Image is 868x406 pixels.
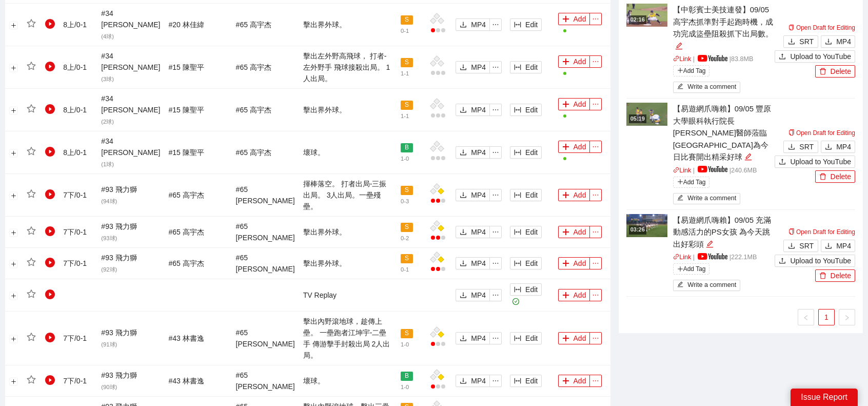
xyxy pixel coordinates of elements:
[45,289,55,300] span: play-circle
[799,36,814,47] span: SRT
[471,375,486,386] span: MP4
[101,94,160,125] span: # 34 [PERSON_NAME]
[45,226,55,237] span: play-circle
[471,104,486,115] span: MP4
[514,21,521,29] span: column-width
[836,141,851,152] span: MP4
[675,42,683,50] span: edit
[821,240,855,252] button: downloadMP4
[490,260,501,267] span: ellipsis
[456,257,490,269] button: downloadMP4
[788,143,795,151] span: download
[236,148,271,157] span: # 65 高宇杰
[63,334,87,342] span: 7 下 / 0 - 1
[236,63,271,71] span: # 65 高宇杰
[626,103,667,126] img: 1935725d-d26e-4156-be49-e6d7f35ab3e4.jpg
[562,191,569,200] span: plus
[460,21,467,29] span: download
[10,106,18,114] button: Expand row
[471,189,486,201] span: MP4
[63,148,87,157] span: 8 上 / 0 - 1
[525,284,538,295] span: Edit
[673,254,680,260] span: link
[836,36,851,47] span: MP4
[456,104,490,116] button: downloadMP4
[677,83,684,91] span: edit
[525,104,538,115] span: Edit
[456,18,490,31] button: downloadMP4
[490,191,501,199] span: ellipsis
[744,151,752,163] div: Edit
[839,309,855,325] button: right
[63,259,87,267] span: 7 下 / 0 - 1
[562,101,569,109] span: plus
[27,62,36,71] span: star
[562,143,569,151] span: plus
[101,161,114,167] span: ( 1 球)
[456,61,490,73] button: downloadMP4
[788,38,795,46] span: download
[673,214,775,250] div: 【易遊網爪嗨賴】09/05 充滿動感活力的PS女孩 為今天跳出好彩頭
[514,191,521,200] span: column-width
[510,257,542,269] button: column-widthEdit
[589,98,602,110] button: ellipsis
[783,141,818,153] button: downloadSRT
[490,21,501,28] span: ellipsis
[836,240,851,252] span: MP4
[236,21,271,29] span: # 65 高宇杰
[460,64,467,72] span: download
[236,106,271,114] span: # 65 高宇杰
[168,63,204,71] span: # 15 陳聖平
[562,15,569,24] span: plus
[460,149,467,157] span: download
[236,185,295,205] span: # 65 [PERSON_NAME]
[803,315,809,321] span: left
[101,76,114,82] span: ( 3 球)
[514,286,521,294] span: column-width
[45,147,55,157] span: play-circle
[510,18,542,31] button: column-widthEdit
[779,53,786,61] span: upload
[825,242,832,250] span: download
[101,266,117,273] span: ( 92 球)
[514,377,521,385] span: column-width
[590,101,601,108] span: ellipsis
[471,19,486,30] span: MP4
[562,377,569,385] span: plus
[489,375,502,387] button: ellipsis
[401,223,413,232] span: S
[45,62,55,72] span: play-circle
[790,255,851,266] span: Upload to YouTube
[673,55,680,62] span: link
[819,68,826,76] span: delete
[798,309,814,325] button: left
[673,65,710,76] span: Add Tag
[677,266,683,272] span: plus
[562,292,569,300] span: plus
[815,170,855,183] button: deleteDelete
[27,289,36,299] span: star
[10,377,18,385] button: Expand row
[299,89,397,131] td: 擊出界外球。
[460,191,467,200] span: download
[590,292,601,299] span: ellipsis
[590,143,601,150] span: ellipsis
[562,335,569,343] span: plus
[821,35,855,48] button: downloadMP4
[299,248,397,279] td: 擊出界外球。
[779,257,786,265] span: upload
[790,51,851,62] span: Upload to YouTube
[401,329,413,338] span: S
[839,309,855,325] li: Next Page
[590,377,601,384] span: ellipsis
[471,147,486,158] span: MP4
[673,167,692,174] a: linkLink
[825,38,832,46] span: download
[489,61,502,73] button: ellipsis
[27,333,36,342] span: star
[101,222,136,242] span: # 93 飛力獅
[558,332,590,344] button: plusAdd
[456,375,490,387] button: downloadMP4
[101,328,136,348] span: # 93 飛力獅
[673,253,775,263] p: | | 222.1 MB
